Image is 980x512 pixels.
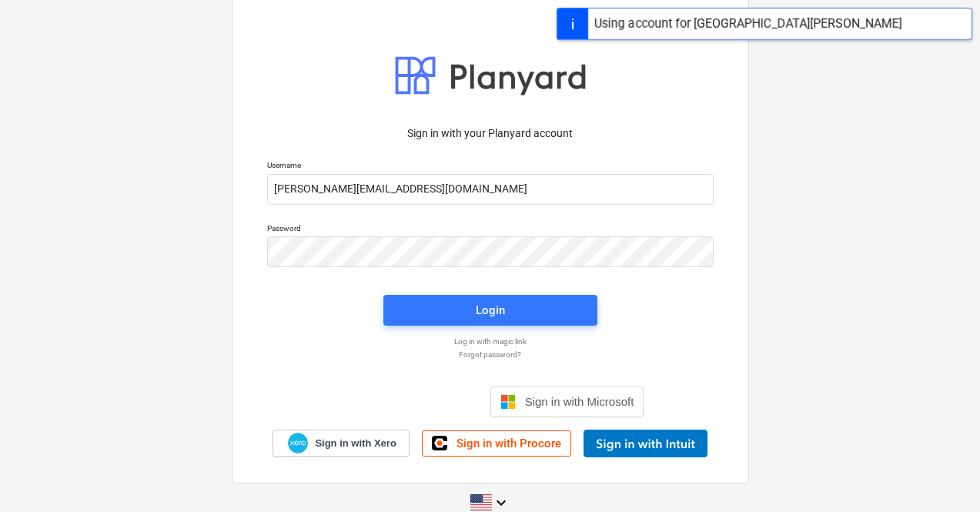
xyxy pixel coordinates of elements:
i: keyboard_arrow_down [492,494,510,512]
button: Login [383,295,597,326]
div: Using account for [GEOGRAPHIC_DATA][PERSON_NAME] [594,15,902,33]
span: Sign in with Microsoft [525,395,634,408]
a: Sign in with Procore [422,430,571,457]
p: Username [267,160,714,173]
input: Username [267,174,714,205]
div: Login [476,300,505,320]
span: Sign in with Procore [457,437,561,450]
span: Sign in with Xero [315,437,396,450]
img: Microsoft logo [500,394,516,410]
p: Sign in with your Planyard account [267,125,714,142]
p: Password [267,223,714,236]
a: Sign in with Xero [273,430,410,457]
a: Log in with magic link [259,336,721,346]
iframe: Sign in with Google Button [329,385,486,419]
img: Xero logo [288,433,308,453]
a: Forgot password? [259,350,721,360]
